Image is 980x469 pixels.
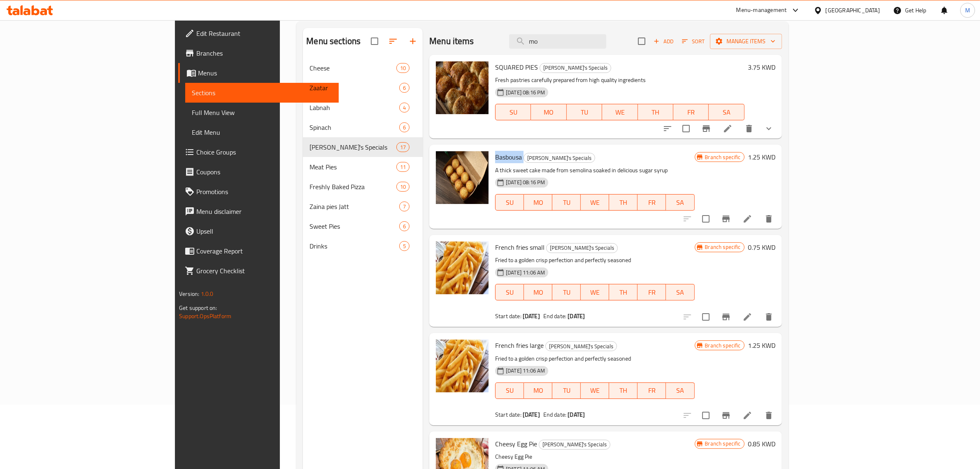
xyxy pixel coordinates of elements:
span: [DATE] 11:06 AM [503,269,548,277]
span: Choice Groups [196,147,332,157]
span: Select to update [677,120,695,137]
div: Freshly Baked Pizza10 [303,177,423,197]
h6: 1.25 KWD [748,340,775,351]
h6: 3.75 KWD [748,61,775,73]
button: MO [524,382,552,399]
span: Full Menu View [192,108,332,117]
h6: 0.85 KWD [748,438,775,450]
span: Sections [192,88,332,98]
button: Branch-specific-item [716,209,736,229]
span: Sweet Pies [310,221,399,231]
span: 7 [400,203,409,211]
span: Sort sections [383,31,403,51]
span: Coverage Report [196,246,332,256]
button: SA [666,194,694,211]
button: TH [609,382,638,399]
button: TU [552,194,581,211]
span: Labnah [310,103,399,113]
a: Edit Menu [185,122,339,142]
div: Zaatar6 [303,78,423,98]
a: Menus [178,63,339,83]
span: [PERSON_NAME]'s Specials [310,142,396,152]
span: Basbousa [495,151,522,163]
div: items [399,83,410,93]
button: FR [638,382,666,399]
span: SU [499,286,521,298]
a: Upsell [178,221,339,241]
span: Coupons [196,167,332,177]
div: items [399,221,410,231]
img: French fries small [436,242,489,294]
span: 10 [397,183,409,191]
a: Edit menu item [743,214,752,224]
button: TU [567,104,602,120]
a: Edit menu item [723,124,733,134]
b: [DATE] [568,311,585,321]
span: Select to update [697,308,715,326]
button: Branch-specific-item [716,406,736,425]
span: MO [527,286,549,298]
span: Zaina pies Jatt [310,202,399,211]
span: [PERSON_NAME]'s Specials [539,440,610,449]
span: TH [641,106,670,118]
span: SA [669,197,691,209]
div: items [399,122,410,132]
span: Freshly Baked Pizza [310,182,396,192]
span: [PERSON_NAME]'s Specials [540,63,611,73]
span: Select section [633,33,650,50]
p: A thick sweet cake made from semolina soaked in delicious sugar syrup [495,165,694,176]
span: TU [556,385,577,396]
span: [PERSON_NAME]'s Specials [547,243,617,253]
span: MO [534,106,563,118]
span: FR [641,286,663,298]
span: TU [570,106,599,118]
button: TH [609,284,638,300]
div: Zaina pies Jatt7 [303,197,423,216]
button: SA [666,382,694,399]
button: SU [495,194,524,211]
span: Manage items [717,36,775,47]
div: items [399,103,410,113]
span: Drinks [310,241,399,251]
h6: 1.25 KWD [748,151,775,163]
button: SU [495,284,524,300]
p: Fresh pastries carefully prepared from high quality ingredients [495,75,745,85]
span: FR [677,106,705,118]
button: delete [759,406,779,425]
span: Branch specific [702,440,744,448]
span: Upsell [196,226,332,236]
button: MO [524,284,552,300]
div: Zaina's Specials [310,142,396,152]
button: delete [759,307,779,327]
p: Fried to a golden crisp perfection and perfectly seasoned [495,255,694,265]
span: Add item [650,35,677,48]
span: TH [612,197,634,209]
button: WE [602,104,638,120]
button: TH [638,104,673,120]
h2: Menu items [429,35,474,47]
div: Meat Pies [310,162,396,172]
b: [DATE] [523,409,540,420]
span: Branch specific [702,153,744,161]
span: 6 [400,124,409,131]
div: Drinks5 [303,236,423,256]
span: Sort [682,37,705,46]
span: SQUARED PIES [495,61,538,73]
h6: 0.75 KWD [748,242,775,253]
button: MO [524,194,552,211]
span: Branch specific [702,243,744,251]
div: Cheese10 [303,58,423,78]
span: TH [612,385,634,396]
button: TU [552,382,581,399]
div: items [396,162,410,172]
span: WE [584,286,606,298]
span: SA [669,385,691,396]
a: Sections [185,83,339,103]
span: Grocery Checklist [196,266,332,276]
span: [PERSON_NAME]'s Specials [546,342,617,351]
span: Edit Restaurant [196,28,332,38]
button: WE [581,382,609,399]
div: items [399,241,410,251]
